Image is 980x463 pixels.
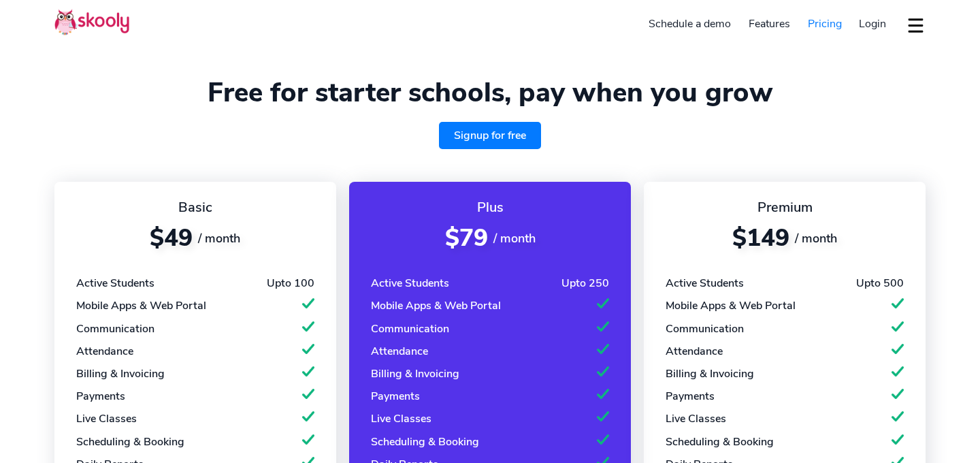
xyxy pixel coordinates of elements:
div: Billing & Invoicing [371,366,459,381]
div: Communication [371,321,449,336]
a: Login [850,13,895,35]
div: Upto 500 [856,276,904,291]
div: Upto 100 [267,276,314,291]
span: $79 [445,222,488,254]
img: Skooly [54,9,129,35]
div: Basic [76,198,314,217]
div: Attendance [371,344,428,359]
span: $49 [150,222,193,254]
a: Schedule a demo [640,13,740,35]
span: Pricing [808,16,842,31]
div: Payments [371,389,420,404]
span: / month [493,230,536,246]
div: Upto 250 [561,276,609,291]
a: Features [740,13,799,35]
div: Live Classes [76,411,137,426]
div: Mobile Apps & Web Portal [371,298,501,313]
div: Live Classes [371,411,431,426]
div: Billing & Invoicing [76,366,165,381]
div: Active Students [371,276,449,291]
div: Payments [76,389,125,404]
span: $149 [732,222,789,254]
div: Communication [666,321,744,336]
div: Communication [76,321,154,336]
span: / month [795,230,837,246]
a: Pricing [799,13,851,35]
a: Signup for free [439,122,541,149]
div: Mobile Apps & Web Portal [76,298,206,313]
div: Active Students [76,276,154,291]
div: Attendance [666,344,723,359]
button: dropdown menu [906,10,926,41]
div: Scheduling & Booking [371,434,479,449]
h1: Free for starter schools, pay when you grow [54,76,926,109]
div: Scheduling & Booking [76,434,184,449]
div: Active Students [666,276,744,291]
div: Mobile Apps & Web Portal [666,298,796,313]
span: / month [198,230,240,246]
div: Plus [371,198,609,217]
div: Premium [666,198,904,217]
span: Login [859,16,886,31]
div: Attendance [76,344,133,359]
